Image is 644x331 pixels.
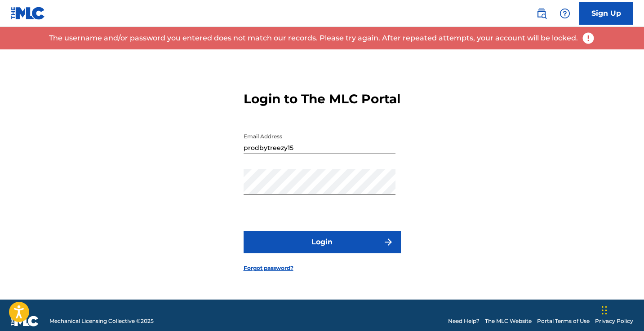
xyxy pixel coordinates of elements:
h3: Login to The MLC Portal [244,91,400,107]
img: logo [11,316,39,327]
span: Mechanical Licensing Collective © 2025 [49,317,154,325]
div: Help [556,4,574,22]
button: Login [244,231,401,253]
img: search [536,8,547,19]
p: The username and/or password you entered does not match our records. Please try again. After repe... [49,33,578,44]
img: f7272a7cc735f4ea7f67.svg [383,237,394,247]
a: Portal Terms of Use [537,317,590,325]
img: MLC Logo [11,7,45,20]
iframe: Chat Widget [599,288,644,331]
a: The MLC Website [485,317,532,325]
img: error [582,31,595,45]
a: Public Search [533,4,551,22]
div: Drag [602,297,607,324]
a: Sign Up [579,2,633,25]
a: Need Help? [448,317,480,325]
a: Privacy Policy [595,317,633,325]
img: help [560,8,570,19]
a: Forgot password? [244,264,293,272]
